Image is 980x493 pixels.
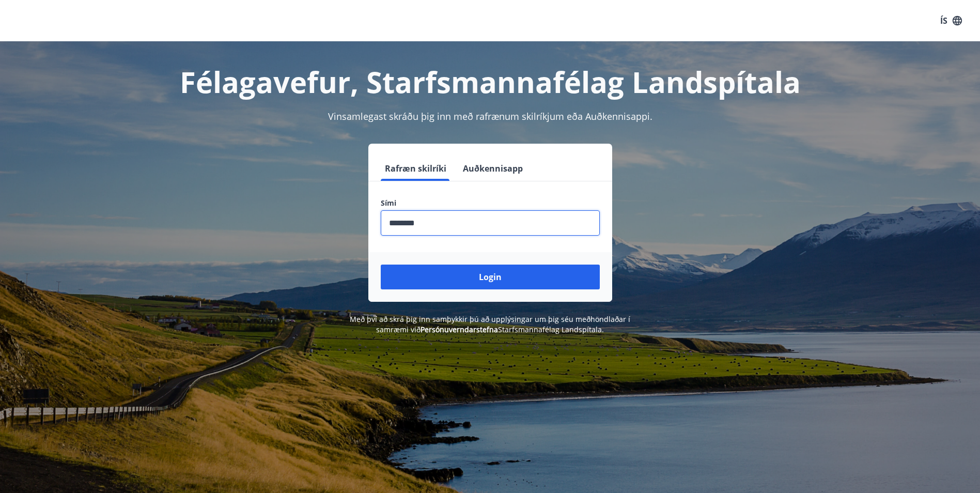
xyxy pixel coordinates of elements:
[381,265,600,289] button: Login
[350,314,630,334] span: Með því að skrá þig inn samþykkir þú að upplýsingar um þig séu meðhöndlaðar í samræmi við Starfsm...
[381,198,600,208] label: Sími
[459,156,527,181] button: Auðkennisapp
[935,11,968,30] button: ÍS
[328,110,652,122] span: Vinsamlegast skráðu þig inn með rafrænum skilríkjum eða Auðkennisappi.
[381,156,450,181] button: Rafræn skilríki
[421,325,498,334] a: Persónuverndarstefna
[131,62,850,101] h1: Félagavefur, Starfsmannafélag Landspítala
